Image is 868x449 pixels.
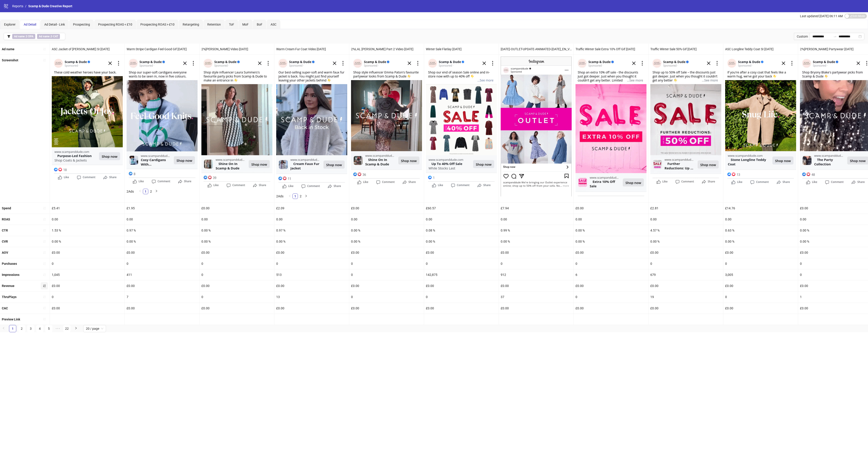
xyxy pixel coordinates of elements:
img: Screenshot 120229096057880005 [501,57,572,196]
div: 0.00 [723,214,798,225]
div: 0 [723,258,798,269]
a: Reports [11,4,24,9]
div: 0 [200,258,274,269]
span: sort-ascending [43,251,46,254]
div: 912 [499,269,573,280]
div: 0.00 % [50,236,125,247]
div: Winter Sale Flatlay [DATE] [424,44,499,55]
div: £0.00 [499,303,573,314]
span: left [139,190,142,192]
div: £0.00 [649,247,723,258]
span: sort-ascending [43,318,46,321]
li: 1 [9,325,16,332]
div: 0 [349,258,424,269]
div: £0.00 [125,247,199,258]
div: £0.00 [649,280,723,291]
div: 0.00 % [200,236,274,247]
a: 1 [143,189,148,194]
a: 2 [149,189,153,194]
li: 22 [63,325,71,332]
div: 0.00 % [125,236,199,247]
div: 3,005 [723,269,798,280]
div: £1.95 [125,203,199,214]
span: ••• [54,325,61,332]
div: 0 [50,291,125,302]
div: ASC Jacket of [PERSON_NAME] SI [DATE] [50,44,125,55]
div: 0 [50,258,125,269]
div: 0.00 % [349,225,424,236]
div: £0.00 [574,203,648,214]
div: £0.00 [499,247,573,258]
span: ASC [271,23,276,26]
div: £0.00 [649,303,723,314]
div: 0 [574,291,648,302]
div: 0.08 % [424,225,499,236]
div: £0.00 [274,303,349,314]
div: 0.00 [274,214,349,225]
span: right [305,195,307,197]
div: 2%LAL [PERSON_NAME] Part 2 Video [DATE] [349,44,424,55]
div: 0.00 [499,214,573,225]
div: 0 [574,258,648,269]
div: £0.00 [50,280,125,291]
img: Screenshot 120216271259840005 [127,57,198,185]
span: sort-ascending [43,295,46,299]
span: left [288,195,291,197]
div: 0.00 % [274,236,349,247]
div: £5.41 [50,203,125,214]
b: AOV [2,251,8,254]
span: left [2,327,5,330]
div: 0.00 % [499,236,573,247]
div: £0.00 [424,247,499,258]
div: 513 [274,269,349,280]
span: 2 Ads [276,194,283,198]
button: right [154,189,159,194]
div: £0.00 [723,303,798,314]
b: ThruPlays [2,295,17,299]
div: £0.00 [499,280,573,291]
span: Prospecting [73,23,90,26]
span: Explorer [4,23,16,26]
span: sort-ascending [43,59,46,62]
img: Screenshot 120216271259960005 [276,57,347,190]
div: 0.00 [50,214,125,225]
li: 2 [148,189,154,194]
a: 3 [27,325,34,332]
b: Purchases [2,262,17,265]
div: 0.00 % [424,236,499,247]
a: 1 [293,194,298,199]
div: £0.00 [349,280,424,291]
b: Ad name [2,47,14,51]
b: Preview Link [2,318,20,321]
span: ∌ [37,34,60,39]
span: Scamp & Dude Creative Report [28,4,72,8]
span: ToF [229,23,234,26]
img: Screenshot 120215245269330005 [201,57,272,189]
span: Retargeting [183,23,199,26]
div: £0.00 [50,303,125,314]
span: Ad Detail - Link [44,23,65,26]
span: to [833,35,837,38]
li: 1 [292,193,298,199]
div: 0.00 [200,214,274,225]
div: ASC Longline Teddy Coat SI [DATE] [723,44,798,55]
div: 0 [274,258,349,269]
div: £14.76 [723,203,798,214]
a: 4 [36,325,43,332]
div: 0.97 % [274,225,349,236]
div: Warm Cream Fur Coat Video [DATE] [274,44,349,55]
span: Prospecting ROAS > £10 [140,23,175,26]
div: 0.00 % [723,236,798,247]
img: Screenshot 120215795120330005 [650,57,721,185]
div: £2.81 [649,203,723,214]
b: CTR [2,229,8,232]
span: sort-ascending [43,229,46,232]
span: swap-right [833,35,837,38]
li: 4 [36,325,43,332]
b: DPA [28,35,33,38]
div: £0.00 [125,280,199,291]
div: 0.00 % [574,225,648,236]
span: sort-ascending [43,207,46,210]
button: left [137,189,143,194]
